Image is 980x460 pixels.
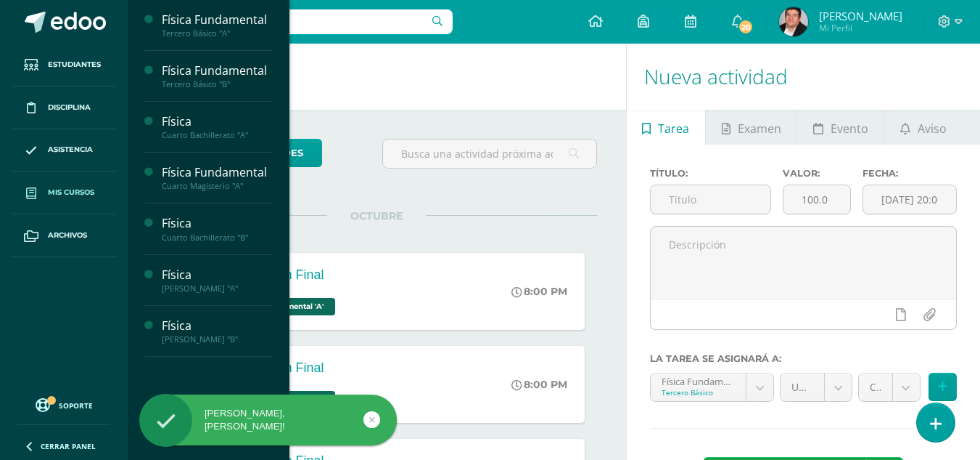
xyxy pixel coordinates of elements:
[644,44,963,110] h1: Nueva actividad
[12,214,116,257] a: Archivos
[162,28,272,39] div: Tercero Básico "A"
[511,285,567,298] div: 8:00 PM
[162,113,272,130] div: Física
[48,59,101,70] span: Estudiantes
[48,102,91,113] span: Disciplina
[918,111,947,146] span: Aviso
[831,111,868,146] span: Evento
[162,62,272,79] div: Física Fundamental
[863,185,956,214] input: Fecha de entrega
[139,407,397,433] div: [PERSON_NAME], [PERSON_NAME]!
[870,374,881,401] span: Cortos (15.0%)
[791,374,813,401] span: Unidad 4
[162,233,272,243] div: Cuarto Bachillerato "B"
[162,215,272,232] div: Física
[41,441,96,451] span: Cerrar panel
[162,318,272,334] div: Física
[383,140,596,168] input: Busca una actividad próxima aquí...
[819,9,902,23] span: [PERSON_NAME]
[511,378,567,391] div: 8:00 PM
[48,230,87,241] span: Archivos
[48,187,94,198] span: Mis cursos
[162,164,272,191] a: Física FundamentalCuarto Magisterio "A"
[59,400,93,411] span: Soporte
[651,374,774,401] a: Física Fundamental 'A'Tercero Básico
[12,172,116,214] a: Mis cursos
[145,44,609,110] h1: Actividades
[738,19,754,35] span: 20
[650,168,771,179] label: Título:
[162,267,272,283] div: Física
[650,353,957,364] label: La tarea se asignará a:
[162,215,272,242] a: FísicaCuarto Bachillerato "B"
[162,79,272,89] div: Tercero Básico "B"
[738,111,781,146] span: Examen
[137,9,453,34] input: Busca un usuario...
[162,283,272,294] div: [PERSON_NAME] "A"
[162,113,272,140] a: FísicaCuarto Bachillerato "A"
[862,168,957,179] label: Fecha:
[162,12,272,28] div: Física Fundamental
[12,129,116,172] a: Asistencia
[797,110,884,145] a: Evento
[162,164,272,181] div: Física Fundamental
[662,374,736,387] div: Física Fundamental 'A'
[783,168,851,179] label: Valor:
[781,374,852,401] a: Unidad 4
[12,44,116,86] a: Estudiantes
[162,62,272,89] a: Física FundamentalTercero Básico "B"
[162,130,272,140] div: Cuarto Bachillerato "A"
[658,111,689,146] span: Tarea
[12,86,116,129] a: Disciplina
[627,110,705,145] a: Tarea
[783,185,850,214] input: Puntos máximos
[162,12,272,39] a: Física FundamentalTercero Básico "A"
[819,22,902,34] span: Mi Perfil
[48,144,93,156] span: Asistencia
[162,181,272,191] div: Cuarto Magisterio "A"
[17,395,110,414] a: Soporte
[859,374,920,401] a: Cortos (15.0%)
[779,7,808,36] img: 8bea78a11afb96288084d23884a19f38.png
[162,267,272,294] a: Física[PERSON_NAME] "A"
[162,318,272,344] a: Física[PERSON_NAME] "B"
[651,185,770,214] input: Título
[662,387,736,398] div: Tercero Básico
[327,209,426,222] span: OCTUBRE
[884,110,962,145] a: Aviso
[706,110,796,145] a: Examen
[162,334,272,344] div: [PERSON_NAME] "B"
